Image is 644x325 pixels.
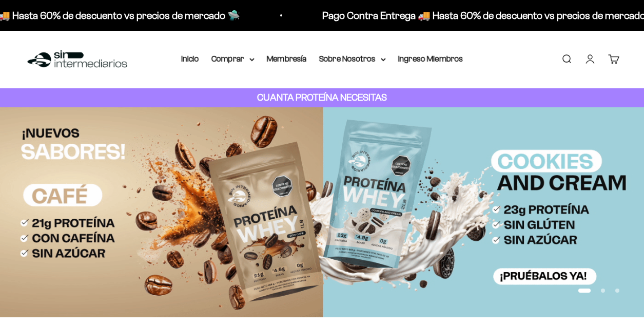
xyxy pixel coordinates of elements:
[267,54,307,63] a: Membresía
[211,52,255,66] summary: Comprar
[398,54,463,63] a: Ingreso Miembros
[257,92,387,103] strong: CUANTA PROTEÍNA NECESITAS
[181,54,199,63] a: Inicio
[319,52,386,66] summary: Sobre Nosotros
